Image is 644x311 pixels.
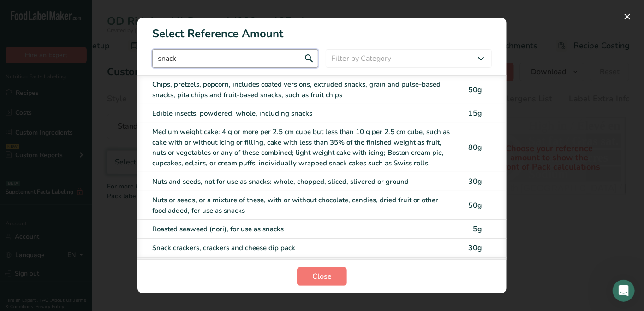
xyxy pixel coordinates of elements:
span: 50g [468,200,482,211]
button: Close [297,267,347,286]
div: Medium weight cake: 4 g or more per 2.5 cm cube but less than 10 g per 2.5 cm cube, such as cake ... [152,127,453,168]
h1: Select Reference Amount [137,18,507,42]
span: 5g [473,224,482,234]
span: 50g [468,85,482,95]
div: Snack crackers, crackers and cheese dip pack [152,243,453,253]
input: Type here to start searching.. [152,49,318,68]
div: Edible insects, powdered, whole, including snacks [152,108,453,119]
span: 80g [468,142,482,153]
div: Nuts or seeds, or a mixture of these, with or without chocolate, candies, dried fruit or other fo... [152,195,453,216]
span: Close [312,271,332,282]
iframe: Intercom live chat [613,280,635,302]
span: 30g [468,243,482,253]
div: Chips, pretzels, popcorn, includes coated versions, extruded snacks, grain and pulse-based snacks... [152,79,453,100]
span: 30g [468,176,482,187]
span: 15g [468,108,482,118]
div: Nuts and seeds, not for use as snacks: whole, chopped, sliced, slivered or ground [152,176,453,187]
div: Roasted seaweed (nori), for use as snacks [152,224,453,235]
